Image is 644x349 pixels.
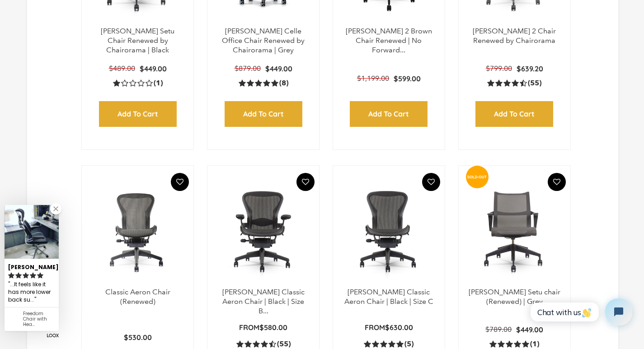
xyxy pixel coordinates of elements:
iframe: Tidio Chat [523,291,640,333]
a: Classic Aeron Chair (Renewed) [105,288,170,306]
a: [PERSON_NAME] 2 Brown Chair Renewed | No Forward... [346,27,432,54]
span: $530.00 [124,333,152,342]
svg: rating icon full [30,272,36,279]
span: $639.20 [517,64,543,73]
span: $449.00 [140,64,167,73]
a: Herman Miller Setu chair (Renewed) | Grey - chairorama Herman Miller Setu chair (Renewed) | Grey ... [468,175,561,288]
input: Add to Cart [225,101,302,127]
p: From [239,323,287,332]
button: Add To Wishlist [422,173,440,191]
a: 5.0 rating (1 votes) [489,339,539,349]
a: 1.0 rating (1 votes) [113,78,163,88]
svg: rating icon full [15,272,22,279]
a: Herman Miller Classic Aeron Chair | Black | Size B (Renewed) - chairorama Herman Miller Classic A... [216,175,310,288]
div: [PERSON_NAME] [8,260,55,271]
input: Add to Cart [350,101,428,127]
div: ...It feels like it has more lower back support too.Â... [8,280,55,305]
img: Classic Aeron Chair (Renewed) - chairorama [91,175,184,288]
img: Herman Miller Classic Aeron Chair | Black | Size B (Renewed) - chairorama [216,175,310,288]
a: [PERSON_NAME] Setu chair (Renewed) | Grey [469,288,560,306]
a: 4.5 rating (55 votes) [236,339,291,349]
span: $789.00 [485,325,512,334]
svg: rating icon full [37,272,43,279]
span: $879.00 [235,64,261,73]
div: Freedom Chair with Headrest | Blue Leather | - (Renewed) [23,311,55,327]
a: [PERSON_NAME] 2 Chair Renewed by Chairorama [473,27,556,45]
img: Herman Miller Classic Aeron Chair | Black | Size C - chairorama [342,175,436,288]
button: Add To Wishlist [548,173,566,191]
a: 5.0 rating (5 votes) [364,339,414,349]
p: From [365,323,413,332]
img: Herman Miller Setu chair (Renewed) | Grey - chairorama [468,175,561,288]
span: $630.00 [385,323,413,332]
span: $449.00 [516,325,543,334]
img: Zachary review of Freedom Chair with Headrest | Blue Leather | - (Renewed) [5,205,59,259]
span: $489.00 [109,64,135,73]
svg: rating icon full [8,272,14,279]
span: (55) [277,340,291,349]
svg: rating icon full [23,272,29,279]
span: $799.00 [486,64,512,73]
span: $580.00 [259,323,287,332]
span: (55) [528,79,541,88]
span: (1) [154,79,163,88]
span: (8) [279,79,288,88]
a: [PERSON_NAME] Classic Aeron Chair | Black | Size B... [222,288,305,315]
a: Classic Aeron Chair (Renewed) - chairorama Classic Aeron Chair (Renewed) - chairorama [91,175,184,288]
span: (1) [530,340,539,349]
a: 4.5 rating (55 votes) [487,78,541,88]
a: Herman Miller Classic Aeron Chair | Black | Size C - chairorama Herman Miller Classic Aeron Chair... [342,175,436,288]
input: Add to Cart [99,101,177,127]
a: [PERSON_NAME] Classic Aeron Chair | Black | Size C [344,288,433,306]
a: [PERSON_NAME] Celle Office Chair Renewed by Chairorama | Grey [222,27,305,54]
a: [PERSON_NAME] Setu Chair Renewed by Chairorama | Black [101,27,174,54]
span: $1,199.00 [357,74,389,83]
a: 5.0 rating (8 votes) [239,78,288,88]
button: Add To Wishlist [296,173,315,191]
span: $599.00 [394,74,421,83]
text: SOLD-OUT [467,175,487,179]
span: (5) [404,340,414,349]
span: $449.00 [265,64,292,73]
input: Add to Cart [475,101,553,127]
button: Add To Wishlist [171,173,189,191]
